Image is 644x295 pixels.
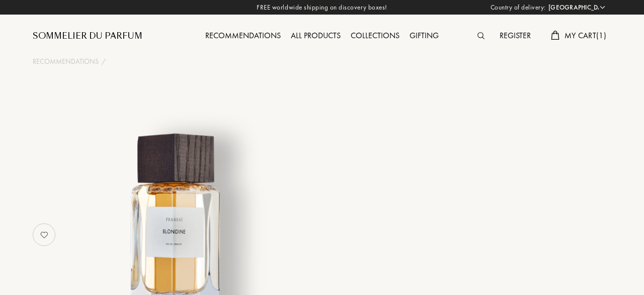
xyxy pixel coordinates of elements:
[405,30,444,43] div: Gifting
[491,3,546,13] span: Country of delivery:
[346,30,405,43] div: Collections
[33,30,142,42] a: Sommelier du Parfum
[551,31,559,40] img: cart.svg
[33,56,99,67] a: Recommendations
[405,30,444,41] a: Gifting
[286,30,346,43] div: All products
[565,30,606,41] span: My Cart ( 1 )
[495,30,536,43] div: Register
[200,30,286,43] div: Recommendations
[200,30,286,41] a: Recommendations
[286,30,346,41] a: All products
[102,56,106,67] div: /
[477,32,485,39] img: search_icn.svg
[346,30,405,41] a: Collections
[495,30,536,41] a: Register
[34,225,54,245] img: no_like_p.png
